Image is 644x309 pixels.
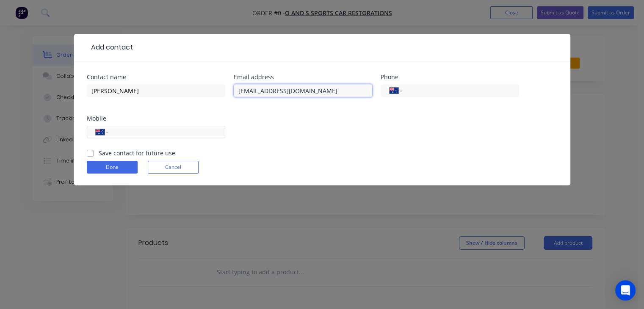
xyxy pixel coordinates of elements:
div: Email address [234,74,372,80]
button: Cancel [148,161,199,174]
div: Mobile [87,116,225,121]
label: Save contact for future use [99,149,175,157]
button: Done [87,161,138,174]
div: Open Intercom Messenger [615,280,636,301]
div: Contact name [87,74,225,80]
div: Phone [381,74,519,80]
div: Add contact [87,42,133,52]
